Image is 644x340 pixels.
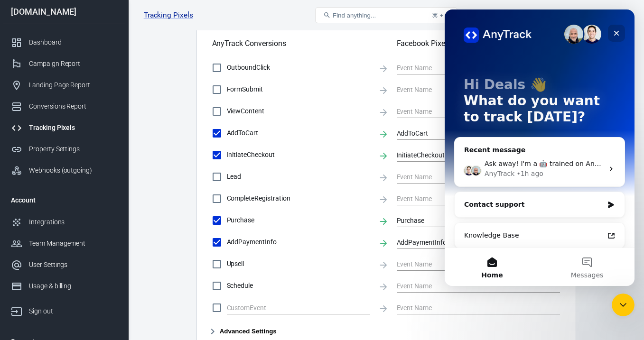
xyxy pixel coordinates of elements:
[227,237,371,247] span: AddPaymentInfo
[445,9,635,286] iframe: Intercom live chat
[9,182,180,208] div: Contact support
[227,281,371,291] span: Schedule
[29,101,117,111] div: Conversions Report
[3,53,125,74] a: Campaign Report
[227,128,371,138] span: AddToCart
[208,326,277,337] button: Advanced Settings
[3,8,125,16] div: [DOMAIN_NAME]
[397,258,546,270] input: Event Name
[29,59,117,69] div: Campaign Report
[29,123,117,133] div: Tracking Pixels
[397,149,546,161] input: Event Name
[333,12,376,19] span: Find anything...
[95,239,190,276] button: Messages
[3,138,125,160] a: Property Settings
[37,262,58,269] span: Home
[3,117,125,138] a: Tracking Pixels
[3,297,125,322] a: Sign out
[315,7,457,23] button: Find anything...⌘ + K
[29,281,117,291] div: Usage & billing
[212,39,286,48] h5: AnyTrack Conversions
[397,62,546,74] input: Event Name
[3,276,125,297] a: Usage & billing
[40,159,70,169] div: AnyTrack
[397,39,560,48] h5: Facebook Pixel Events
[397,105,546,117] input: Event Name
[3,96,125,117] a: Conversions Report
[432,12,449,19] div: ⌘ + K
[29,165,117,175] div: Webhooks (outgoing)
[3,233,125,254] a: Team Management
[227,215,371,225] span: Purchase
[3,32,125,53] a: Dashboard
[126,262,159,269] span: Messages
[72,159,99,169] div: • 1h ago
[227,63,371,73] span: OutboundClick
[163,15,180,32] div: Close
[397,127,546,139] input: Event Name
[19,190,159,200] div: Contact support
[29,80,117,90] div: Landing Page Report
[397,171,546,183] input: Event Name
[397,302,546,313] input: Event Name
[29,144,117,154] div: Property Settings
[227,193,371,203] span: CompleteRegistration
[227,259,371,269] span: Upsell
[227,106,371,116] span: ViewContent
[3,160,125,181] a: Webhooks (outgoing)
[397,236,546,248] input: Event Name
[3,74,125,96] a: Landing Page Report
[29,260,117,270] div: User Settings
[612,294,635,316] iframe: Intercom live chat
[227,302,356,313] input: Clear
[40,150,230,158] span: Ask away! I'm a 🤖 trained on AnyTrack knowledge base!
[3,211,125,233] a: Integrations
[3,254,125,276] a: User Settings
[29,37,117,47] div: Dashboard
[397,193,546,204] input: Event Name
[29,217,117,227] div: Integrations
[397,280,546,292] input: Event Name
[227,172,371,182] span: Lead
[227,150,371,160] span: InitiateCheckout
[397,83,546,95] input: Event Name
[14,217,176,235] a: Knowledge Base
[19,221,159,231] div: Knowledge Base
[397,214,546,226] input: Event Name
[614,4,636,27] a: Sign out
[29,239,117,248] div: Team Management
[3,189,125,211] li: Account
[144,10,193,20] a: Tracking Pixels
[227,84,371,94] span: FormSubmit
[29,306,117,316] div: Sign out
